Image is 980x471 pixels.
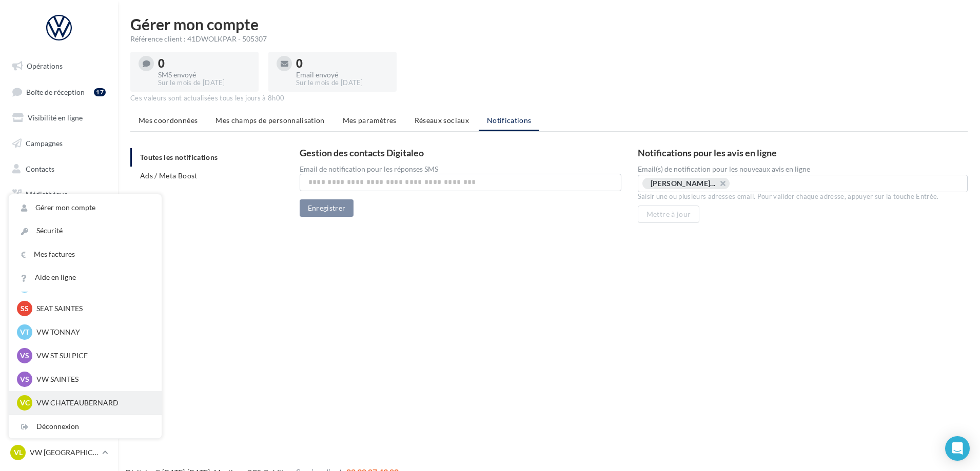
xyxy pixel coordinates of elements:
span: Mes coordonnées [139,116,198,125]
span: Ads / Meta Boost [140,171,198,180]
span: Boîte de réception [26,87,85,96]
span: VL [14,447,23,458]
div: Email envoyé [296,71,388,78]
span: Contacts [26,164,54,173]
p: SEAT SAINTES [36,303,149,314]
div: 0 [158,58,250,69]
h1: Gérer mon compte [130,16,968,32]
a: Calendrier [6,209,112,231]
span: Campagnes [26,139,63,148]
span: Mes paramètres [343,116,397,125]
a: Contacts [6,158,112,180]
span: VC [20,398,30,408]
a: Gérer mon compte [9,196,162,219]
p: VW [GEOGRAPHIC_DATA] [30,447,98,458]
a: Médiathèque [6,183,112,205]
a: Campagnes [6,133,112,154]
div: Sur le mois de [DATE] [296,78,388,88]
p: VW TONNAY [36,327,149,337]
div: 0 [296,58,388,69]
p: VW ST SULPICE [36,351,149,361]
a: Mes factures [9,243,162,266]
span: Opérations [27,62,63,70]
div: Déconnexion [9,415,162,438]
a: Visibilité en ligne [6,107,112,129]
button: Enregistrer [300,199,354,217]
h3: Notifications pour les avis en ligne [638,148,968,157]
button: Mettre à jour [638,206,700,223]
a: Campagnes DataOnDemand [6,269,112,299]
label: Email(s) de notification pour les nouveaux avis en ligne [638,166,968,173]
span: Mes champs de personnalisation [215,116,325,125]
a: Aide en ligne [9,266,162,289]
h3: Gestion des contacts Digitaleo [300,148,621,157]
div: 17 [94,88,106,96]
a: Opérations [6,55,112,77]
div: Email de notification pour les réponses SMS [300,166,621,173]
div: Ces valeurs sont actualisées tous les jours à 8h00 [130,94,968,103]
a: PLV et print personnalisable [6,235,112,265]
div: Saisir une ou plusieurs adresses email. Pour valider chaque adresse, appuyer sur la touche Entrée. [638,192,968,201]
span: [PERSON_NAME]... [651,180,716,187]
a: VL VW [GEOGRAPHIC_DATA] [8,443,110,462]
span: SS [21,303,29,314]
span: Réseaux sociaux [415,116,469,125]
a: Boîte de réception17 [6,81,112,103]
div: Référence client : 41DWOLKPAR - 505307 [130,34,968,44]
div: SMS envoyé [158,71,250,78]
span: Visibilité en ligne [28,113,83,122]
a: Sécurité [9,219,162,242]
p: VW SAINTES [36,374,149,384]
div: Sur le mois de [DATE] [158,78,250,88]
p: VW CHATEAUBERNARD [36,398,149,408]
span: VS [20,374,29,384]
span: Médiathèque [26,190,68,198]
div: Open Intercom Messenger [945,436,970,461]
span: VS [20,351,29,361]
span: VT [20,327,29,337]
